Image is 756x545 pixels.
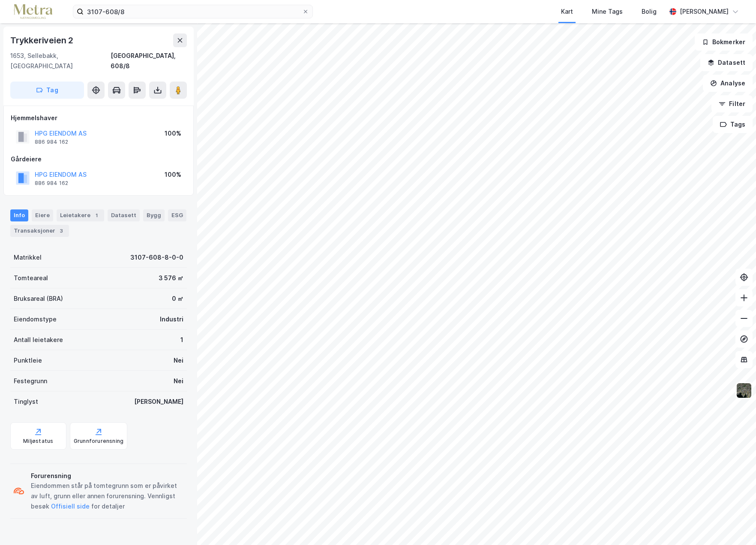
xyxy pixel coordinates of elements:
div: Tomteareal [14,273,48,283]
div: Festegrunn [14,376,47,386]
div: 100% [165,170,181,180]
div: Eiere [32,209,53,221]
div: ESG [168,209,186,221]
div: Miljøstatus [23,438,53,445]
button: Bokmerker [695,33,753,51]
div: Industri [160,314,183,324]
div: Info [10,209,28,221]
div: 0 ㎡ [172,294,183,304]
div: Tinglyst [14,397,38,407]
div: Nei [174,376,183,386]
div: Punktleie [14,355,42,366]
div: 100% [165,128,181,139]
div: Bruksareal (BRA) [14,294,63,304]
img: 9k= [736,382,752,399]
div: Trykkeriveien 2 [10,33,75,47]
div: Bolig [642,6,657,17]
iframe: Chat Widget [713,504,756,545]
div: 886 984 162 [35,139,68,145]
div: 3 576 ㎡ [159,273,183,283]
div: 1 [180,335,183,345]
button: Analyse [703,75,753,92]
div: 3 [57,227,66,235]
div: Eiendomstype [14,314,57,324]
div: Mine Tags [592,6,623,17]
div: [PERSON_NAME] [680,6,729,17]
div: [GEOGRAPHIC_DATA], 608/8 [111,51,187,71]
div: 886 984 162 [35,180,68,187]
div: Antall leietakere [14,335,63,345]
div: Hjemmelshaver [11,113,186,123]
button: Datasett [700,54,753,71]
button: Tags [713,116,753,133]
div: Kart [561,6,573,17]
img: metra-logo.256734c3b2bbffee19d4.png [14,4,52,19]
div: Kontrollprogram for chat [713,504,756,545]
div: Grunnforurensning [74,438,123,445]
div: Transaksjoner [10,225,69,237]
button: Filter [711,95,753,112]
div: 1 [92,211,101,220]
div: 3107-608-8-0-0 [130,252,183,263]
div: 1653, Sellebakk, [GEOGRAPHIC_DATA] [10,51,111,71]
button: Tag [10,82,84,99]
div: Leietakere [57,209,104,221]
div: Nei [174,355,183,366]
div: Matrikkel [14,252,42,263]
div: Gårdeiere [11,154,186,164]
div: Eiendommen står på tomtegrunn som er påvirket av luft, grunn eller annen forurensning. Vennligst ... [31,481,183,512]
div: [PERSON_NAME] [134,397,183,407]
input: Søk på adresse, matrikkel, gårdeiere, leietakere eller personer [84,5,302,18]
div: Datasett [108,209,140,221]
div: Bygg [143,209,165,221]
div: Forurensning [31,471,183,481]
